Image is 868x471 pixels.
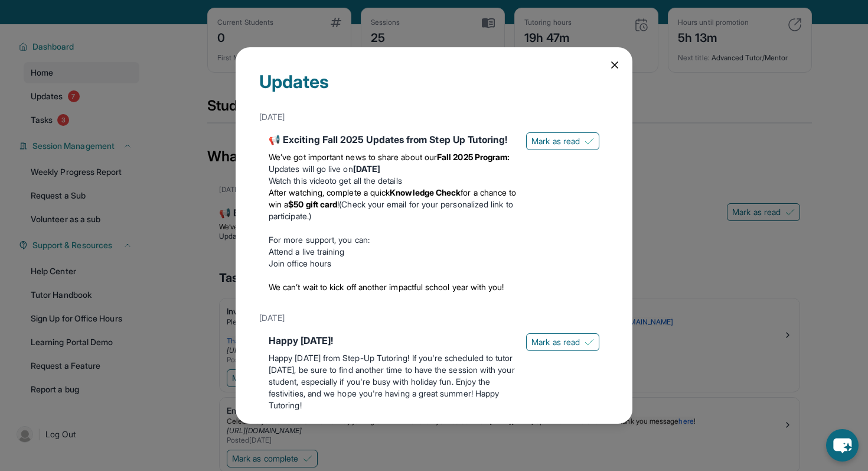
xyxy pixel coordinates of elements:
[269,187,517,222] li: (Check your email for your personalized link to participate.)
[526,132,599,150] button: Mark as read
[437,152,510,162] strong: Fall 2025 Program:
[269,258,331,268] a: Join office hours
[269,152,437,162] span: We’ve got important news to share about our
[269,187,390,197] span: After watching, complete a quick
[531,336,580,348] span: Mark as read
[269,352,517,411] p: Happy [DATE] from Step-Up Tutoring! If you're scheduled to tutor [DATE], be sure to find another ...
[288,199,337,209] strong: $50 gift card
[259,307,609,329] div: [DATE]
[269,163,517,175] li: Updates will go live on
[259,71,609,106] div: Updates
[269,282,504,292] span: We can’t wait to kick off another impactful school year with you!
[259,106,609,128] div: [DATE]
[585,137,594,146] img: Mark as read
[269,175,517,187] li: to get all the details
[269,246,345,256] a: Attend a live training
[585,337,594,347] img: Mark as read
[269,333,517,347] div: Happy [DATE]!
[826,429,859,462] button: chat-button
[269,176,329,186] a: Watch this video
[531,135,580,147] span: Mark as read
[353,164,380,174] strong: [DATE]
[269,132,517,147] div: 📢 Exciting Fall 2025 Updates from Step Up Tutoring!
[337,199,339,209] span: !
[269,234,517,246] p: For more support, you can:
[526,333,599,351] button: Mark as read
[390,187,461,197] strong: Knowledge Check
